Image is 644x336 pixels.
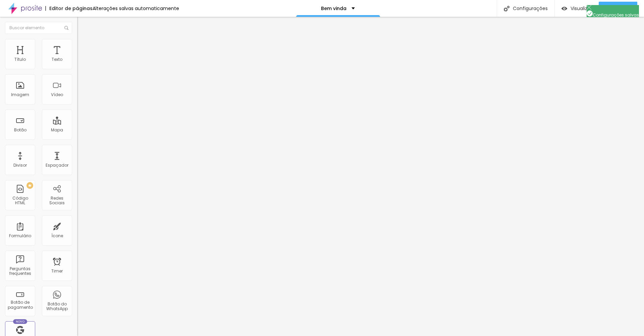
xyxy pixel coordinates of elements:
[46,163,68,168] div: Espaçador
[9,234,31,238] div: Formulário
[587,10,593,16] img: Icone
[44,302,70,311] div: Botão do WhatsApp
[14,57,26,62] div: Título
[5,22,72,34] input: Buscar elemento
[64,26,68,30] img: Icone
[587,5,591,10] img: Icone
[52,57,62,62] div: Texto
[7,300,33,310] div: Botão de pagamento
[44,196,70,206] div: Redes Sociais
[571,6,592,11] span: Visualizar
[13,163,27,168] div: Divisor
[13,319,28,324] div: Novo
[14,128,26,132] div: Botão
[7,266,33,276] div: Perguntas frequentes
[599,2,637,15] button: Publicar
[11,92,29,97] div: Imagem
[7,196,33,206] div: Código HTML
[51,92,63,97] div: Vídeo
[51,234,63,238] div: Ícone
[321,6,346,11] p: Bem vinda
[555,2,599,15] button: Visualizar
[504,6,509,11] img: Icone
[561,6,567,11] img: view-1.svg
[51,269,63,274] div: Timer
[587,12,639,18] span: Configurações salvas
[51,128,63,132] div: Mapa
[45,6,93,11] div: Editor de páginas
[93,6,179,11] div: Alterações salvas automaticamente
